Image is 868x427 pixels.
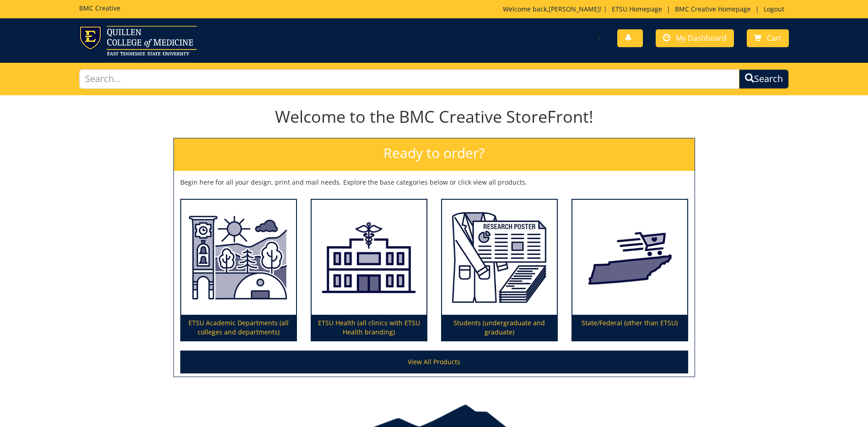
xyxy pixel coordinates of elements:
a: ETSU Health (all clinics with ETSU Health branding) [312,200,426,341]
a: My Dashboard [656,29,734,47]
a: Logout [759,5,789,13]
button: Search [739,69,789,89]
a: ETSU Academic Departments (all colleges and departments) [181,200,296,341]
span: Cart [767,33,782,43]
a: BMC Creative Homepage [670,5,755,13]
a: State/Federal (other than ETSU) [572,200,687,341]
img: ETSU Health (all clinics with ETSU Health branding) [312,200,426,315]
p: Begin here for all your design, print and mail needs. Explore the base categories below or click ... [180,178,688,187]
a: Cart [747,29,789,47]
img: State/Federal (other than ETSU) [572,200,687,315]
img: Students (undergraduate and graduate) [442,200,557,315]
input: Search... [79,69,739,89]
h1: Welcome to the BMC Creative StoreFront! [173,108,695,126]
a: View All Products [180,350,688,373]
p: Welcome back, ! | | | [503,5,789,14]
img: ETSU Academic Departments (all colleges and departments) [181,200,296,315]
p: State/Federal (other than ETSU) [572,315,687,340]
h2: Ready to order? [174,138,695,171]
a: [PERSON_NAME] [549,5,600,13]
a: Students (undergraduate and graduate) [442,200,557,341]
img: ETSU logo [79,26,197,55]
span: My Dashboard [676,33,727,43]
h5: BMC Creative [79,5,120,11]
p: Students (undergraduate and graduate) [442,315,557,340]
a: ETSU Homepage [607,5,667,13]
p: ETSU Academic Departments (all colleges and departments) [181,315,296,340]
p: ETSU Health (all clinics with ETSU Health branding) [312,315,426,340]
